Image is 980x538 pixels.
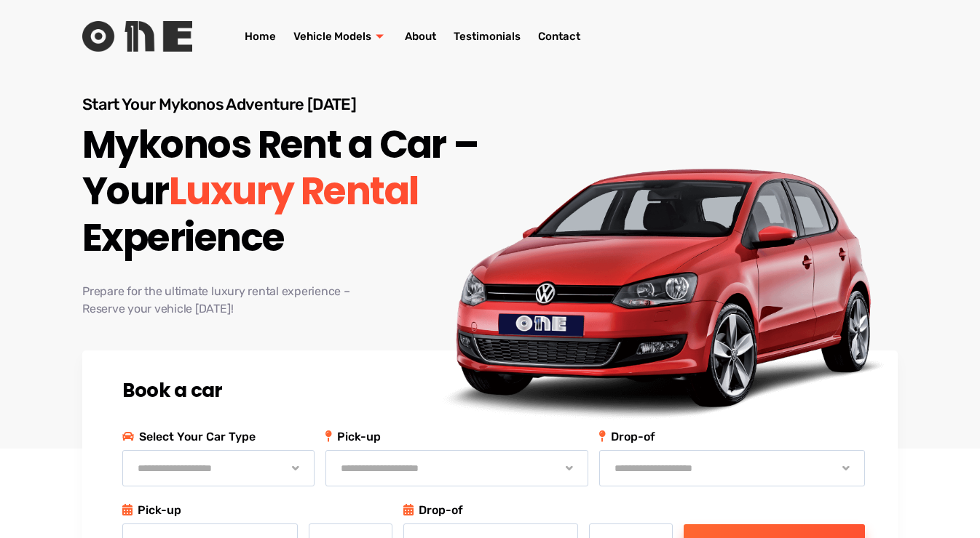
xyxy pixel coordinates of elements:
[122,501,392,520] p: Pick-up
[82,95,511,114] p: Start Your Mykonos Adventure [DATE]
[445,7,529,65] a: Testimonials
[396,7,445,65] a: About
[412,150,910,433] img: One Rent a Car & Bike Banner Image
[285,7,396,65] a: Vehicle Models
[82,121,511,261] h1: Mykonos Rent a Car – Your Experience
[122,380,865,402] h2: Book a car
[82,283,511,318] p: Prepare for the ultimate luxury rental experience – Reserve your vehicle [DATE]!
[403,501,673,520] p: Drop-of
[236,7,285,65] a: Home
[529,7,589,65] a: Contact
[82,21,192,52] img: Rent One Logo without Text
[122,427,315,446] p: Select Your Car Type
[169,168,419,214] span: Luxury Rental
